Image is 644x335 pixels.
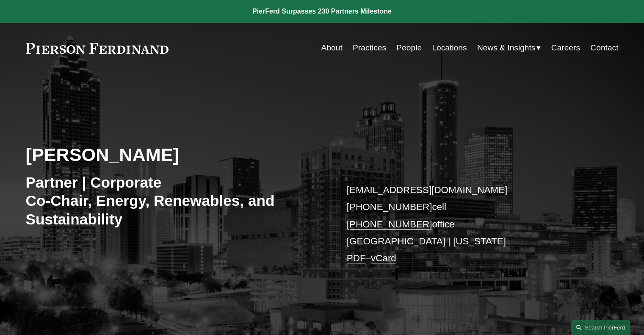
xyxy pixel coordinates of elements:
h3: Partner | Corporate Co-Chair, Energy, Renewables, and Sustainability [26,173,322,229]
a: Careers [551,40,580,56]
a: Contact [590,40,618,56]
p: cell office [GEOGRAPHIC_DATA] | [US_STATE] – [347,182,594,267]
span: News & Insights [477,41,536,55]
h2: [PERSON_NAME] [26,144,322,166]
a: Practices [353,40,386,56]
a: Locations [432,40,467,56]
a: [PHONE_NUMBER] [347,219,432,230]
a: PDF [347,253,366,263]
a: [PHONE_NUMBER] [347,202,432,212]
a: vCard [371,253,396,263]
a: [EMAIL_ADDRESS][DOMAIN_NAME] [347,185,507,195]
a: About [321,40,343,56]
a: Search this site [571,320,630,335]
a: People [396,40,422,56]
a: folder dropdown [477,40,541,56]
